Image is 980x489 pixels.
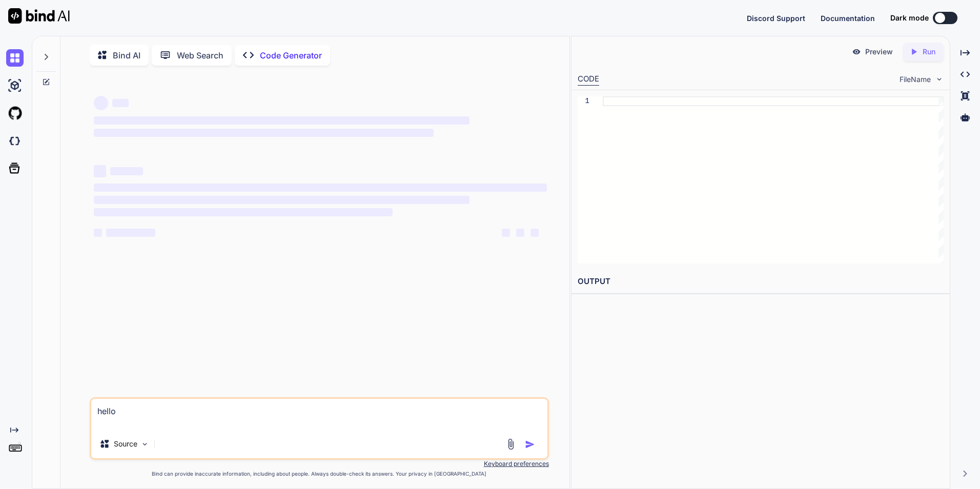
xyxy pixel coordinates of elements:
[505,438,517,450] img: attachment
[502,229,510,237] span: ‌
[900,74,931,85] span: FileName
[578,96,589,106] div: 1
[852,47,861,56] img: preview
[6,132,24,150] img: darkCloudIdeIcon
[177,49,223,62] p: Web Search
[112,99,129,107] span: ‌
[113,49,140,62] p: Bind AI
[106,229,155,237] span: ‌
[94,116,470,125] span: ‌
[578,73,599,86] div: CODE
[260,49,322,62] p: Code Generator
[90,460,549,468] p: Keyboard preferences
[8,8,70,24] img: Bind AI
[91,399,547,430] textarea: hello
[94,196,470,204] span: ‌
[94,184,547,192] span: ‌
[890,13,929,23] span: Dark mode
[110,167,143,175] span: ‌
[94,229,102,237] span: ‌
[94,208,393,216] span: ‌
[865,47,893,57] p: Preview
[6,49,24,67] img: chat
[530,229,539,237] span: ‌
[94,129,434,137] span: ‌
[140,440,149,449] img: Pick Models
[525,439,535,450] img: icon
[747,13,805,24] button: Discord Support
[747,14,805,23] span: Discord Support
[571,270,950,294] h2: OUTPUT
[821,14,875,23] span: Documentation
[6,105,24,122] img: githubLight
[94,96,108,110] span: ‌
[94,165,106,177] span: ‌
[90,470,549,478] p: Bind can provide inaccurate information, including about people. Always double-check its answers....
[516,229,524,237] span: ‌
[935,75,944,84] img: chevron down
[923,47,935,57] p: Run
[114,439,137,449] p: Source
[821,13,875,24] button: Documentation
[6,77,24,94] img: ai-studio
